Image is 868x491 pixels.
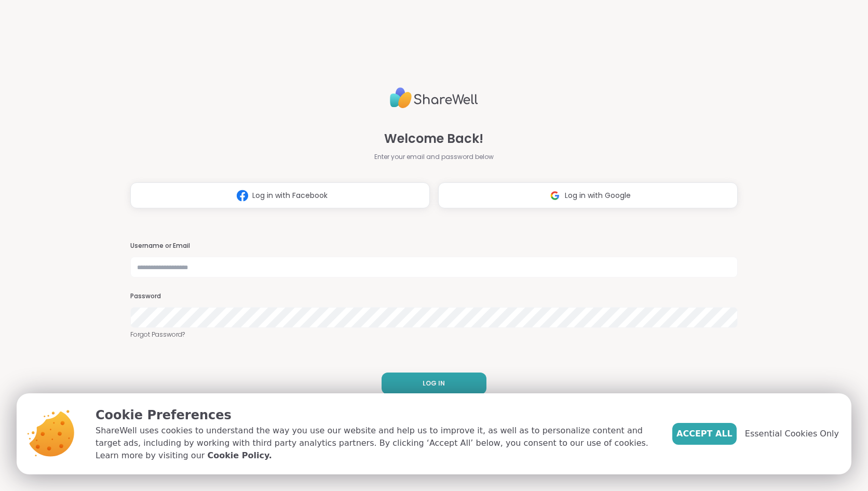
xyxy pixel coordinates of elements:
[384,129,483,148] span: Welcome Back!
[96,406,656,424] p: Cookie Preferences
[130,330,738,339] a: Forgot Password?
[96,424,656,462] p: ShareWell uses cookies to understand the way you use our website and help us to improve it, as we...
[382,373,486,394] button: LOG IN
[390,83,478,113] img: ShareWell Logo
[676,428,733,440] span: Accept All
[374,152,494,162] span: Enter your email and password below
[252,190,328,201] span: Log in with Facebook
[130,182,430,208] button: Log in with Facebook
[565,190,631,201] span: Log in with Google
[438,182,738,208] button: Log in with Google
[207,449,272,462] a: Cookie Policy.
[130,242,738,250] h3: Username or Email
[672,423,737,445] button: Accept All
[423,379,445,388] span: LOG IN
[233,186,252,205] img: ShareWell Logomark
[130,292,738,301] h3: Password
[745,428,839,440] span: Essential Cookies Only
[545,186,565,205] img: ShareWell Logomark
